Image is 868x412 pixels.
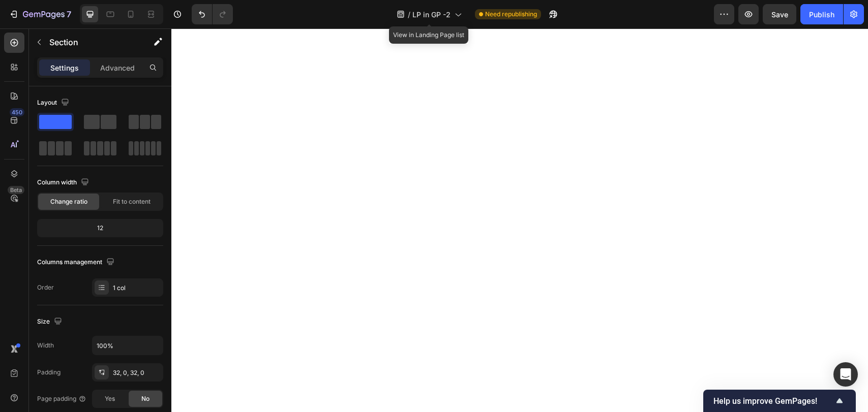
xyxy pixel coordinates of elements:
[408,9,410,20] span: /
[93,336,163,355] input: Auto
[763,4,796,24] button: Save
[412,9,451,20] span: LP in GP -2
[105,394,115,403] span: Yes
[49,36,133,48] p: Section
[8,186,24,194] div: Beta
[37,394,86,403] div: Page padding
[4,4,76,24] button: 7
[809,9,834,20] div: Publish
[113,197,151,206] span: Fit to content
[141,394,149,403] span: No
[37,96,71,110] div: Layout
[37,368,61,377] div: Padding
[10,108,24,116] div: 450
[37,315,64,329] div: Size
[800,4,843,24] button: Publish
[771,10,788,19] span: Save
[113,368,161,377] div: 32, 0, 32, 0
[50,197,87,206] span: Change ratio
[713,395,846,407] button: Show survey - Help us improve GemPages!
[37,176,91,189] div: Column width
[713,396,833,406] span: Help us improve GemPages!
[37,283,54,292] div: Order
[37,341,54,350] div: Width
[171,28,868,412] iframe: Design area
[833,362,858,387] div: Open Intercom Messenger
[39,221,161,235] div: 12
[50,62,79,73] p: Settings
[67,8,71,20] p: 7
[100,62,135,73] p: Advanced
[37,256,116,269] div: Columns management
[113,283,161,293] div: 1 col
[485,10,537,19] span: Need republishing
[192,4,233,24] div: Undo/Redo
